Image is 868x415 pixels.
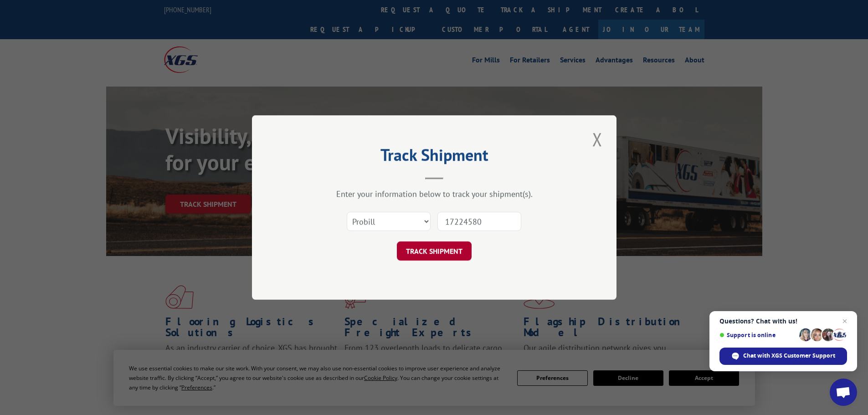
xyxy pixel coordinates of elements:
[743,352,835,360] span: Chat with XGS Customer Support
[298,149,571,166] h2: Track Shipment
[719,332,796,338] span: Support is online
[719,348,847,365] span: Chat with XGS Customer Support
[719,318,847,325] span: Questions? Chat with us!
[830,379,857,406] a: Open chat
[437,212,521,231] input: Number(s)
[590,127,605,152] button: Close modal
[397,241,472,261] button: TRACK SHIPMENT
[298,189,571,199] div: Enter your information below to track your shipment(s).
